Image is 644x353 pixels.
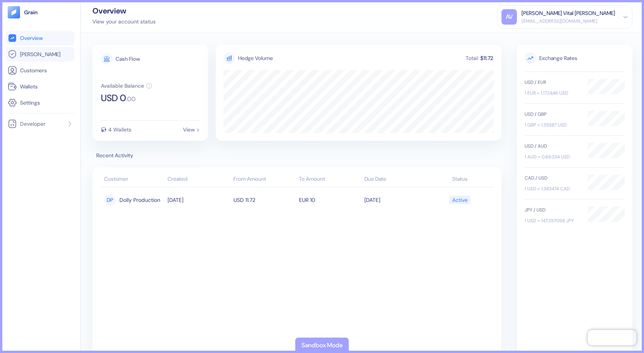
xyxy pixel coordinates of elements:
[183,127,200,132] div: View >
[430,175,490,183] div: Status
[20,50,60,58] span: [PERSON_NAME]
[100,172,166,187] th: Customer
[525,217,580,224] div: 1 USD = 147.297098 JPY
[452,193,468,206] div: Active
[297,190,362,210] td: EUR 10
[362,190,428,210] td: [DATE]
[101,93,126,103] span: USD 0
[101,83,152,89] button: Available Balance
[8,6,20,18] img: logo-tablet-V2.svg
[8,50,73,59] a: [PERSON_NAME]
[20,120,45,128] span: Developer
[362,172,428,187] th: Due Date
[525,143,580,150] div: USD / AUD
[8,82,73,91] a: Wallets
[525,175,580,181] div: CAD / USD
[20,99,40,107] span: Settings
[480,55,494,61] div: $11.72
[522,9,615,17] div: [PERSON_NAME] Vital [PERSON_NAME]
[238,54,273,62] div: Hedge Volume
[8,66,73,75] a: Customers
[465,55,480,61] div: Total:
[20,83,38,90] span: Wallets
[8,98,73,107] a: Settings
[108,127,131,132] div: 4 Wallets
[302,341,343,350] div: Sandbox Mode
[126,96,136,102] span: . 00
[525,153,580,160] div: 1 AUD = 0.66334 USD
[588,330,636,345] iframe: Chatra live chat
[92,18,156,26] div: View your account status
[297,172,362,187] th: To Amount
[501,9,517,25] div: AV
[24,10,38,15] img: logo
[20,67,47,74] span: Customers
[231,172,297,187] th: From Amount
[522,18,615,25] div: [EMAIL_ADDRESS][DOMAIN_NAME]
[525,111,580,118] div: USD / GBP
[525,185,580,192] div: 1 USD = 1.383474 CAD
[525,122,580,128] div: 1 GBP = 1.35587 USD
[231,190,297,210] td: USD 11.72
[101,83,144,88] div: Available Balance
[525,206,580,213] div: JPY / USD
[116,56,140,62] div: Cash Flow
[104,194,116,206] div: DP
[525,79,580,86] div: USD / EUR
[166,190,231,210] td: [DATE]
[92,152,501,160] span: Recent Activity
[119,193,160,206] span: Dolly Production
[92,7,156,15] div: Overview
[525,90,580,97] div: 1 EUR = 1.172446 USD
[166,172,231,187] th: Created
[8,33,73,43] a: Overview
[525,52,625,64] span: Exchange Rates
[20,34,43,42] span: Overview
